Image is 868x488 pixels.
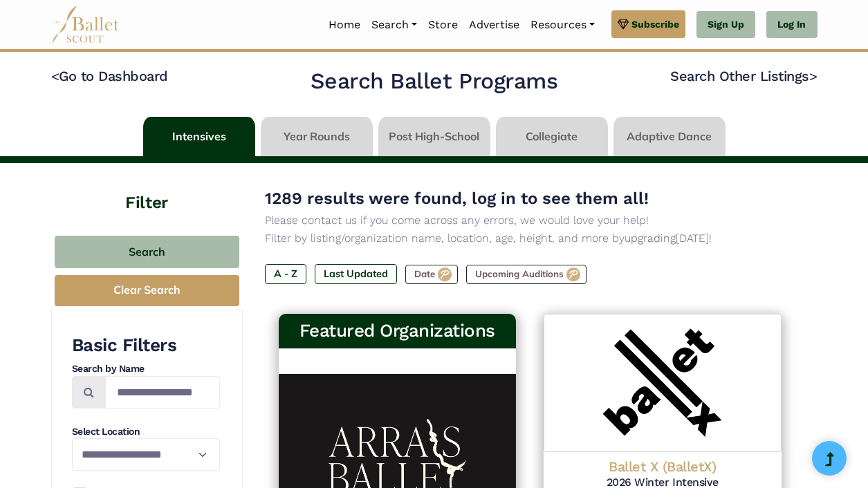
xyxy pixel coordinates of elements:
li: Year Rounds [258,117,376,156]
img: Logo [544,314,782,452]
a: Advertise [463,10,525,39]
li: Collegiate [493,117,611,156]
a: Search Other Listings> [670,68,817,84]
a: Home [323,10,366,39]
button: Clear Search [55,275,239,306]
a: Resources [525,10,600,39]
p: Filter by listing/organization name, location, age, height, and more by [DATE]! [265,229,795,247]
li: Adaptive Dance [611,117,728,156]
label: Date [405,265,458,284]
h4: Ballet X (BalletX) [555,458,770,476]
label: Last Updated [315,264,397,283]
code: > [809,67,818,84]
code: < [51,67,59,84]
a: upgrading [625,232,676,245]
label: A - Z [265,264,306,283]
a: <Go to Dashboard [51,68,168,84]
label: Upcoming Auditions [466,265,587,284]
li: Post High-School [376,117,493,156]
h3: Featured Organizations [290,319,506,343]
a: Log In [766,11,817,39]
li: Intensives [140,117,258,156]
a: Sign Up [696,11,755,39]
span: 1289 results were found, log in to see them all! [265,189,649,208]
img: gem.svg [618,17,629,32]
h3: Basic Filters [72,334,220,357]
h4: Search by Name [72,362,220,376]
a: Store [423,10,463,39]
a: Search [366,10,423,39]
h4: Filter [51,163,243,215]
button: Search [55,236,239,268]
p: Please contact us if you come across any errors, we would love your help! [265,212,795,229]
input: Search by names... [105,376,220,409]
h4: Select Location [72,425,220,439]
h2: Search Ballet Programs [311,67,557,96]
span: Subscribe [631,17,679,32]
a: Subscribe [611,10,685,38]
